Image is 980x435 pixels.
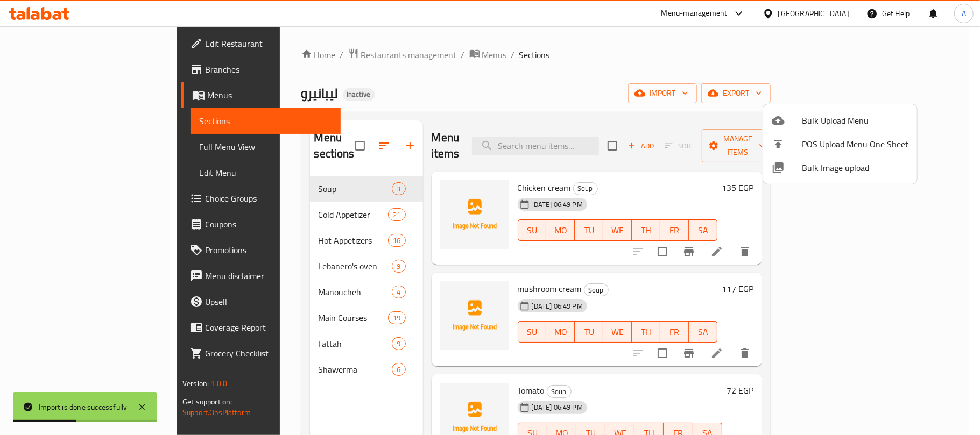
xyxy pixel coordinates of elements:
[39,401,127,413] div: Import is done successfully
[802,138,908,151] span: POS Upload Menu One Sheet
[763,109,917,132] li: Upload bulk menu
[763,132,917,156] li: POS Upload Menu One Sheet
[802,161,908,174] span: Bulk Image upload
[802,114,908,127] span: Bulk Upload Menu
